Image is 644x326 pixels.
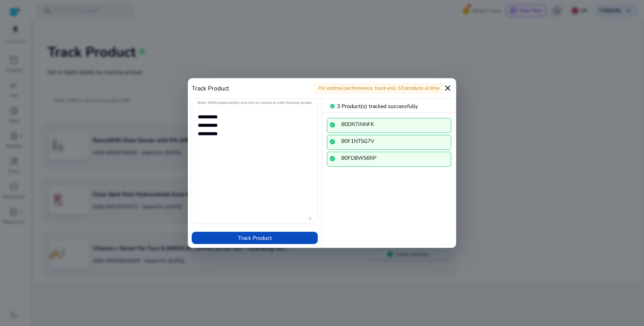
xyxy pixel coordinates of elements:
[329,137,335,146] mat-icon: check_circle
[318,85,439,92] span: For optimal performance, track only 10 products at time
[329,154,335,163] mat-icon: check_circle
[443,84,452,93] mat-icon: close
[330,102,335,110] mat-icon: check_circle
[238,234,272,242] span: Track Product
[192,85,229,92] h4: Track Product
[337,103,418,110] span: 3 Product(s) tracked successfully
[341,137,449,145] div: B0F1NT5G7V
[198,100,330,106] mat-label: Enter ASINs separated by new line or comma or enter Amazon product page URL
[192,232,318,244] button: Track Product
[329,120,335,129] mat-icon: check_circle
[341,120,449,128] div: B0DR7JNNFK
[341,154,449,162] div: B0FD8W56RP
